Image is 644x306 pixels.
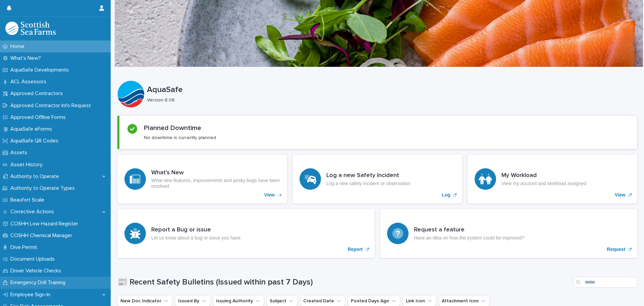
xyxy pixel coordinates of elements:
[8,162,48,168] p: Asset History
[615,192,626,198] p: View
[8,55,46,61] p: What's New?
[8,244,43,251] p: Dive Permit
[442,192,450,198] p: Log
[292,155,462,204] a: Log
[144,124,201,132] h2: Planned Downtime
[8,67,74,73] p: AquaSafe Developments
[468,155,637,204] a: View
[414,226,524,234] h3: Request a feature
[8,232,77,239] p: COSHH Chemical Manager
[117,155,287,204] a: View
[8,268,66,274] p: Driver Vehicle Checks
[607,247,625,252] p: Request
[326,172,411,179] h3: Log a new Safety Incident
[144,135,216,141] p: No downtime is currently planned
[8,79,52,85] p: ACL Assessors
[8,114,71,121] p: Approved Offline Forms
[147,85,635,95] p: AquaSafe
[347,247,363,252] p: Report
[574,277,637,288] input: Search
[151,226,240,234] h3: Report a Bug or issue
[8,102,96,109] p: Approved Contractor Info Request
[8,90,68,97] p: Approved Contractors
[501,172,586,179] h3: My Workload
[326,181,411,186] p: Log a new safety incident or observation
[8,209,59,215] p: Corrective Actions
[8,173,64,180] p: Authority to Operate
[501,181,586,186] p: View my account and workload assigned
[264,192,275,198] p: View
[8,256,60,262] p: Document Uploads
[117,209,375,258] a: Report
[151,178,280,189] p: What new features, improvements and pesky bugs have been resolved
[151,169,280,177] h3: What's New
[414,235,524,241] p: Have an idea on how the system could be improved?
[5,21,56,35] img: bPIBxiqnSb2ggTQWdOVV
[147,97,632,103] p: Version 6.06
[8,279,71,286] p: Emergency Drill Training
[8,126,57,132] p: AquaSafe eForms
[8,149,33,156] p: Assets
[151,235,240,241] p: Let us know about a bug or issue you have
[8,185,80,191] p: Authority to Operate Types
[117,277,571,287] h1: 📰 Recent Safety Bulletins (Issued within past 7 Days)
[8,221,84,227] p: COSHH Low Hazard Register
[8,197,50,203] p: Beaufort Scale
[380,209,637,258] a: Request
[8,292,56,298] p: Employee Sign-In
[8,43,30,50] p: Home
[8,138,64,144] p: AquaSafe QR Codes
